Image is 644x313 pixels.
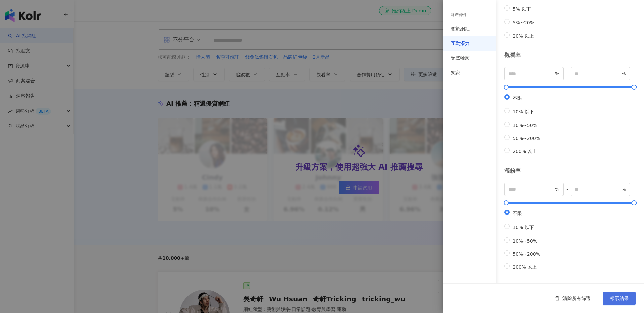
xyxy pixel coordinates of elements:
[563,186,571,193] span: -
[510,95,525,101] span: 不限
[548,292,597,305] button: 清除所有篩選
[562,296,591,301] span: 清除所有篩選
[510,136,543,141] span: 50%~200%
[451,55,470,62] div: 受眾輪廓
[510,238,540,244] span: 10%~50%
[510,149,539,154] span: 200% 以上
[555,296,560,301] span: delete
[555,186,559,193] span: %
[621,70,626,77] span: %
[510,20,537,25] span: 5%~20%
[510,123,540,128] span: 10%~50%
[451,12,467,18] div: 篩選條件
[451,26,470,33] div: 關於網紅
[451,70,460,76] div: 獨家
[510,251,543,257] span: 50%~200%
[510,33,537,39] span: 20% 以上
[451,40,470,47] div: 互動潛力
[510,6,534,12] span: 5% 以下
[510,211,525,216] span: 不限
[610,296,629,301] span: 顯示結果
[621,186,626,193] span: %
[603,292,636,305] button: 顯示結果
[510,264,539,270] span: 200% 以上
[555,70,559,77] span: %
[563,70,571,77] span: -
[504,167,636,175] div: 漲粉率
[510,109,537,114] span: 10% 以下
[510,225,537,230] span: 10% 以下
[504,52,636,59] div: 觀看率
